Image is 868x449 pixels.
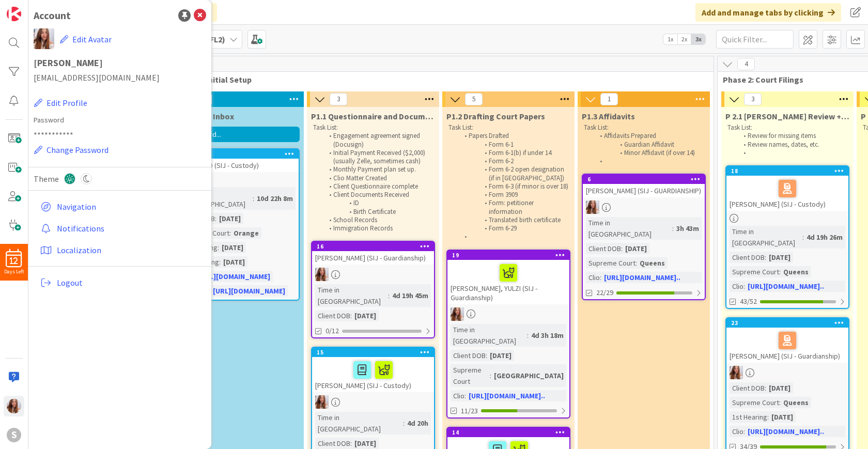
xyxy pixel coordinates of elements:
div: AR [312,395,434,409]
span: : [490,370,491,381]
div: 23 [731,319,848,327]
li: Papers Drafted [459,132,569,140]
span: 11/23 [461,406,478,416]
div: 4d 19h 26m [804,231,845,243]
div: Time in [GEOGRAPHIC_DATA] [586,217,672,240]
li: Immigration Records [323,224,433,233]
div: Client DOB [315,438,350,449]
div: [DATE] [216,213,243,224]
div: S [7,428,21,442]
span: : [527,330,529,341]
span: : [802,231,804,243]
div: [DATE] [219,242,246,253]
span: : [779,266,781,277]
a: Localization [36,241,206,259]
div: Clio [451,390,464,401]
div: [DATE] [352,438,379,449]
div: 4d 20h [405,417,431,429]
p: Task List: [727,123,847,132]
div: [DATE] [766,252,793,263]
div: Client DOB [451,350,486,361]
span: 0/12 [326,326,339,336]
div: Account [34,8,71,23]
li: Form 6-3 (if minor is over 18) [459,182,569,191]
li: Translated birth certificate [459,216,569,224]
li: Form 6-2 open designation (if in [GEOGRAPHIC_DATA]) [459,165,569,182]
span: : [218,242,219,253]
li: Engagement agreement signed (Docusign) [323,132,433,149]
label: Password [34,115,206,126]
li: Form 3909 [459,191,569,199]
div: [DATE] [766,382,793,394]
span: : [486,350,487,361]
span: : [600,272,601,283]
span: : [229,227,231,239]
img: AR [34,28,54,49]
li: Initial Payment Received ($2,000) (usually Zelle, sometimes cash) [323,149,433,166]
div: 6[PERSON_NAME] (SIJ - GUARDIANSHIP) [583,175,705,197]
div: [PERSON_NAME] (SIJ - GUARDIANSHIP) [583,184,705,197]
li: Affidavits Prepared [594,132,704,140]
div: Time in [GEOGRAPHIC_DATA] [315,412,403,435]
button: Edit Profile [34,96,88,110]
span: [EMAIL_ADDRESS][DOMAIN_NAME] [34,71,206,84]
div: 9 [177,149,299,159]
div: Supreme Court [586,257,636,269]
li: School Records [323,216,433,224]
div: [DATE] [221,256,247,268]
span: P1.2 Drafting Court Papers [446,111,545,121]
div: [PERSON_NAME] (SIJ - Custody) [312,357,434,392]
span: Theme [34,173,59,185]
span: 1x [663,34,677,44]
p: Task List: [584,123,704,132]
div: [PERSON_NAME] (SIJ - Custody) [726,176,848,211]
span: Logout [57,276,202,289]
li: Form 6-1(b) if under 14 [459,149,569,157]
div: [PERSON_NAME], YULZI (SIJ - Guardianship) [447,260,569,304]
span: : [621,243,623,254]
div: 18 [726,166,848,176]
div: [DATE] [352,310,379,321]
div: 19 [452,252,569,259]
span: 12 [10,257,18,265]
li: Minor Affidavit (if over 14) [594,149,704,157]
span: P1.1 Questionnaire and Documents [311,111,435,121]
div: 6 [587,176,705,183]
div: Supreme Court [730,266,779,277]
span: P1.3 Affidavits [582,111,635,121]
a: 19[PERSON_NAME], YULZI (SIJ - Guardianship)ARTime in [GEOGRAPHIC_DATA]:4d 3h 18mClient DOB:[DATE]... [446,250,570,419]
h1: [PERSON_NAME] [34,58,206,68]
span: : [743,281,745,292]
span: 4 [737,58,755,70]
div: Clio [586,272,600,283]
span: : [350,438,352,449]
span: : [672,223,674,234]
li: Form 6-1 [459,141,569,149]
span: : [464,390,466,401]
div: 18 [731,167,848,175]
span: : [765,382,766,394]
div: Orange [231,227,261,239]
a: 16[PERSON_NAME] (SIJ - Guardianship)ARTime in [GEOGRAPHIC_DATA]:4d 19h 45mClient DOB:[DATE]0/12 [311,241,435,338]
div: 23 [726,318,848,328]
div: 6 [583,175,705,184]
img: AR [315,395,329,409]
div: [GEOGRAPHIC_DATA] [491,370,566,381]
div: 4d 3h 18m [529,330,566,341]
div: 4d 19h 45m [390,290,431,301]
div: Queens [781,266,811,277]
div: Add and manage tabs by clicking [695,3,841,22]
li: ID [323,199,433,207]
span: : [388,290,390,301]
a: 18[PERSON_NAME] (SIJ - Custody)Time in [GEOGRAPHIC_DATA]:4d 19h 26mClient DOB:[DATE]Supreme Court... [725,165,849,309]
span: Phase 1: Initial Setup [173,74,701,85]
div: 10d 22h 8m [254,193,296,204]
div: 14 [452,429,569,436]
a: [URL][DOMAIN_NAME].. [604,273,680,282]
div: [DATE] [769,411,796,423]
a: [URL][DOMAIN_NAME].. [469,391,545,400]
div: AR [447,307,569,321]
span: P 2.1 Lina Review + E-File [725,111,849,121]
img: AR [451,307,464,321]
div: Clio [730,281,743,292]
